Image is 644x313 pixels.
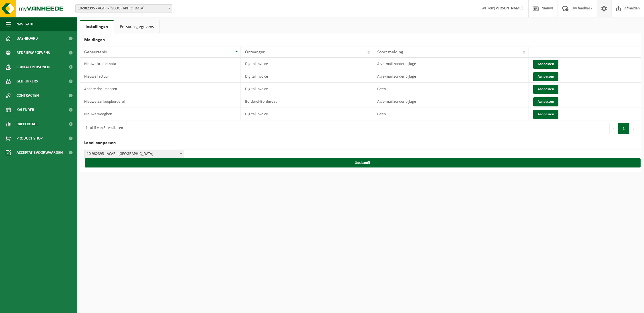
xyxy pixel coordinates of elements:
span: Bedrijfsgegevens [17,46,50,60]
span: 10-982395 - ACAR - SINT-NIKLAAS [84,150,184,158]
button: Aanpassen [533,85,558,94]
button: 1 [618,123,629,134]
strong: [PERSON_NAME] [494,6,523,11]
span: Contracten [17,88,39,103]
span: 10-982395 - ACAR - SINT-NIKLAAS [76,5,172,13]
td: Andere documenten [80,83,241,95]
button: Previous [609,123,618,134]
button: Aanpassen [533,110,558,119]
h2: Label aanpassen [80,136,641,150]
a: Persoonsgegevens [114,20,160,33]
td: Digital Invoice [241,58,373,70]
td: Geen [373,83,528,95]
span: Kalender [17,103,34,117]
div: 1 tot 5 van 5 resultaten [83,123,123,134]
span: Gebeurtenis [84,50,107,54]
button: Aanpassen [533,60,558,69]
span: Rapportage [17,117,39,131]
span: Product Shop [17,131,43,146]
a: Instellingen [80,20,114,33]
td: Als e-mail zonder bijlage [373,58,528,70]
h2: Meldingen [80,33,641,47]
button: Opslaan [85,158,641,167]
td: Nieuwe aankoopborderel [80,95,241,108]
button: Aanpassen [533,72,558,81]
td: Geen [373,108,528,120]
span: Dashboard [17,31,38,46]
span: Soort melding [377,50,403,54]
td: Digital Invoice [241,70,373,83]
td: Nieuwe kredietnota [80,58,241,70]
span: Acceptatievoorwaarden [17,146,63,160]
span: Contactpersonen [17,60,50,74]
td: Digital Invoice [241,83,373,95]
td: Nieuwe factuur [80,70,241,83]
button: Aanpassen [533,97,558,106]
td: Als e-mail zonder bijlage [373,95,528,108]
td: Nieuwe weegbon [80,108,241,120]
span: Navigatie [17,17,34,31]
td: Als e-mail zonder bijlage [373,70,528,83]
td: Digital Invoice [241,108,373,120]
span: 10-982395 - ACAR - SINT-NIKLAAS [84,150,184,158]
span: Gebruikers [17,74,38,88]
td: Borderel-Bordereau [241,95,373,108]
button: Next [629,123,638,134]
span: Ontvanger [245,50,265,54]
